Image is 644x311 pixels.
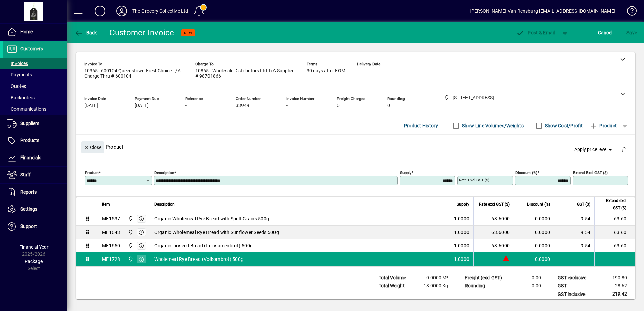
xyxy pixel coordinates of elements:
a: Staff [3,167,67,183]
span: 4/75 Apollo Drive [126,229,134,236]
a: Products [3,132,67,149]
td: 9.54 [554,239,594,252]
td: 0.0000 [514,239,554,252]
app-page-header-button: Close [79,144,106,150]
td: GST exclusive [554,274,595,282]
a: Invoices [3,58,67,69]
span: Product History [404,120,438,131]
span: Home [20,29,33,34]
span: 0 [387,103,390,108]
span: Financials [20,155,41,160]
td: GST inclusive [554,290,595,299]
span: Organic Linseed Bread (Leinsamenbrot) 500g [154,242,253,249]
span: Rate excl GST ($) [479,201,510,208]
span: - [185,103,187,108]
td: 9.54 [554,226,594,239]
button: Profile [111,5,132,17]
span: Product [589,120,617,131]
span: P [528,30,531,35]
span: Invoices [7,61,28,66]
span: Wholemeal Rye Bread (Volkornbrot) 500g [154,256,244,263]
td: 0.0000 [514,226,554,239]
button: Save [625,27,639,39]
button: Product History [401,119,441,132]
a: Payments [3,69,67,80]
div: ME1537 [102,215,120,222]
span: 0 [337,103,340,108]
div: 63.6000 [478,215,510,222]
td: 63.60 [594,226,635,239]
span: Discount (%) [527,201,550,208]
span: 4/75 Apollo Drive [126,215,134,222]
span: 1.0000 [454,242,470,249]
span: NEW [184,31,192,35]
mat-label: Rate excl GST ($) [459,178,489,182]
td: Total Weight [375,282,416,290]
span: Suppliers [20,120,39,126]
span: 1.0000 [454,229,470,236]
span: 4/75 Apollo Drive [126,255,134,263]
span: 1.0000 [454,256,470,263]
a: Financials [3,149,67,166]
span: Products [20,138,39,143]
button: Product [586,119,620,132]
span: Staff [20,172,31,177]
td: Rounding [461,282,509,290]
mat-label: Discount (%) [515,170,537,175]
span: Apply price level [574,146,613,153]
div: ME1728 [102,256,120,263]
span: Quotes [7,83,26,89]
td: 18.0000 Kg [416,282,456,290]
a: Communications [3,103,67,115]
div: ME1650 [102,242,120,249]
td: 63.60 [594,212,635,226]
button: Add [89,5,111,17]
span: 4/75 Apollo Drive [126,242,134,249]
td: Total Volume [375,274,416,282]
a: Knowledge Base [622,1,636,23]
div: Customer Invoice [109,27,174,38]
td: 219.42 [595,290,635,299]
td: 63.60 [594,239,635,252]
span: Extend excl GST ($) [599,197,626,212]
label: Show Line Volumes/Weights [461,122,524,129]
span: Organic Wholemeal Rye Bread with Sunflower Seeds 500g [154,229,279,236]
div: ME1643 [102,229,120,236]
span: Payments [7,72,32,77]
span: Description [154,201,175,208]
mat-label: Extend excl GST ($) [573,170,608,175]
a: Support [3,218,67,235]
span: Cancel [598,27,613,38]
span: Supply [457,201,469,208]
span: Close [84,142,101,153]
span: 10365 - 600104 Queenstown FreshChoice T/A Charge Thru # 600104 [84,68,185,79]
label: Show Cost/Profit [544,122,583,129]
span: - [357,68,358,74]
div: The Grocery Collective Ltd [132,6,188,16]
a: Quotes [3,80,67,92]
span: Backorders [7,95,35,100]
td: 0.0000 [514,212,554,226]
span: 1.0000 [454,215,470,222]
td: Freight (excl GST) [461,274,509,282]
td: 28.62 [595,282,635,290]
a: Home [3,24,67,40]
mat-label: Description [154,170,174,175]
div: 63.6000 [478,229,510,236]
a: Reports [3,184,67,201]
div: 63.6000 [478,242,510,249]
td: 0.00 [509,274,549,282]
span: 33949 [236,103,249,108]
span: S [626,30,629,35]
span: 30 days after EOM [307,68,345,74]
span: Settings [20,206,37,212]
app-page-header-button: Back [67,27,104,39]
a: Suppliers [3,115,67,132]
button: Close [81,141,104,153]
td: 190.80 [595,274,635,282]
td: 9.54 [554,212,594,226]
span: Customers [20,46,43,51]
app-page-header-button: Delete [616,146,632,152]
button: Back [73,27,99,39]
a: Backorders [3,92,67,103]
